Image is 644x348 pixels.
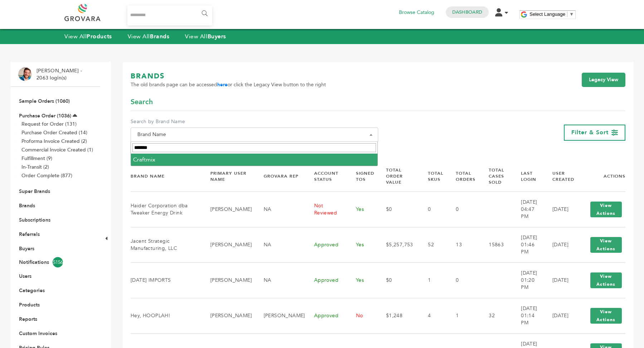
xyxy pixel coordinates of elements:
td: [DATE] 01:20 PM [512,262,543,298]
td: [DATE] [543,192,578,227]
li: [PERSON_NAME] - 2063 login(s) [36,67,84,81]
span: Filter & Sort [571,129,609,136]
td: [DATE] [543,298,578,333]
label: Search by Brand Name [131,118,378,125]
td: [PERSON_NAME] [201,192,255,227]
a: Fulfillment (9) [21,155,52,162]
td: $1,248 [377,298,419,333]
td: [PERSON_NAME] [201,227,255,262]
strong: Brands [150,33,169,40]
td: [PERSON_NAME] [255,298,305,333]
a: here [217,81,228,88]
th: User Created [543,161,578,192]
a: View AllBrands [128,33,170,40]
a: Users [19,273,31,280]
span: ​ [567,11,567,17]
td: [DATE] 04:47 PM [512,192,543,227]
td: $0 [377,192,419,227]
td: 52 [419,227,447,262]
th: Account Status [305,161,347,192]
a: View AllBuyers [185,33,226,40]
a: Dashboard [452,9,482,15]
th: Primary User Name [201,161,255,192]
a: Purchase Order Created (14) [21,129,87,136]
span: ▼ [569,11,574,17]
strong: Buyers [208,33,226,40]
a: Subscriptions [19,217,50,223]
td: NA [255,227,305,262]
th: Brand Name [131,161,201,192]
td: 13 [447,227,480,262]
td: Approved [305,262,347,298]
td: 15863 [480,227,512,262]
a: Super Brands [19,188,50,195]
th: Total Orders [447,161,480,192]
a: Proforma Invoice Created (2) [21,138,87,145]
a: Purchase Order (1036) [19,112,71,119]
td: 0 [447,192,480,227]
a: View AllProducts [64,33,112,40]
th: Grovara Rep [255,161,305,192]
a: Categories [19,287,45,294]
td: [DATE] 01:14 PM [512,298,543,333]
td: Haider Corporation dba Tweaker Energy Drink [131,192,201,227]
button: View Actions [590,237,622,253]
td: 32 [480,298,512,333]
a: Reports [19,316,37,323]
a: Products [19,301,40,308]
button: View Actions [590,202,622,217]
h1: BRANDS [131,71,326,81]
span: Brand Name [131,127,378,142]
a: Referrals [19,231,40,238]
input: Search... [127,5,212,25]
td: Yes [347,262,377,298]
a: Notifications5156 [19,257,92,267]
span: Select Language [530,11,565,17]
span: Search [131,97,153,107]
td: NA [255,262,305,298]
th: Actions [578,161,625,192]
span: The old brands page can be accessed or click the Legacy View button to the right [131,81,326,88]
td: NA [255,192,305,227]
button: View Actions [590,272,622,288]
td: Yes [347,192,377,227]
td: Not Reviewed [305,192,347,227]
th: Total SKUs [419,161,447,192]
td: 1 [447,298,480,333]
button: View Actions [590,308,622,324]
td: Approved [305,298,347,333]
input: Search [132,143,376,152]
li: Craftmix [131,154,378,166]
td: 4 [419,298,447,333]
td: No [347,298,377,333]
a: Request for Order (131) [21,121,77,127]
a: In-Transit (2) [21,164,49,170]
td: $0 [377,262,419,298]
span: Brand Name [135,130,374,140]
td: 0 [419,192,447,227]
td: [DATE] [543,227,578,262]
td: [PERSON_NAME] [201,298,255,333]
th: Last Login [512,161,543,192]
a: Custom Invoices [19,330,57,337]
td: 0 [447,262,480,298]
td: [PERSON_NAME] [201,262,255,298]
td: $5,257,753 [377,227,419,262]
th: Total Order Value [377,161,419,192]
td: Approved [305,227,347,262]
td: Jacent Strategic Manufacturing, LLC [131,227,201,262]
td: Hey, HOOPLAH! [131,298,201,333]
td: [DATE] [543,262,578,298]
td: [DATE] IMPORTS [131,262,201,298]
a: Sample Orders (1060) [19,98,70,105]
td: [DATE] 01:46 PM [512,227,543,262]
a: Buyers [19,245,34,252]
a: Select Language​ [530,11,574,17]
td: 1 [419,262,447,298]
a: Browse Catalog [399,9,434,16]
a: Legacy View [582,73,625,87]
td: Yes [347,227,377,262]
a: Brands [19,202,35,209]
a: Commercial Invoice Created (1) [21,146,93,153]
th: Signed TOS [347,161,377,192]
